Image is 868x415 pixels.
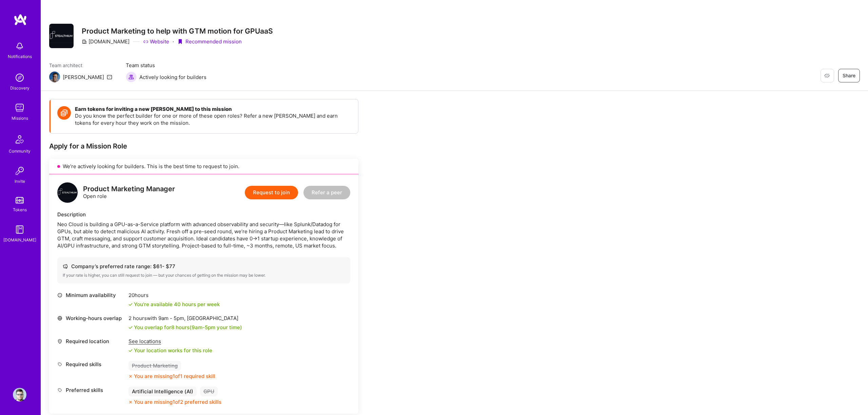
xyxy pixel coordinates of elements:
[57,211,350,218] div: Description
[12,115,28,122] div: Missions
[13,164,26,178] img: Invite
[129,338,212,345] div: See locations
[13,206,27,213] div: Tokens
[75,106,351,112] h4: Earn tokens for inviting a new [PERSON_NAME] to this mission
[57,388,62,393] i: icon Tag
[11,388,28,401] a: User Avatar
[57,182,78,203] img: logo
[83,185,175,200] div: Open role
[8,53,32,60] div: Notifications
[63,263,345,270] div: Company’s preferred rate range: $ 61 - $ 77
[57,338,125,345] div: Required location
[126,62,206,69] span: Team status
[82,38,130,45] div: [DOMAIN_NAME]
[129,347,212,354] div: Your location works for this role
[63,74,104,81] div: [PERSON_NAME]
[13,71,26,84] img: discovery
[134,373,215,380] div: You are missing 1 of 1 required skill
[15,178,25,185] div: Invite
[107,74,112,80] i: icon Mail
[63,264,68,269] i: icon Cash
[129,292,220,299] div: 20 hours
[57,362,62,367] i: icon Tag
[129,301,220,308] div: You're available 40 hours per week
[57,339,62,344] i: icon Location
[82,39,87,44] i: icon CompanyGray
[16,197,24,203] img: tokens
[200,387,218,396] div: GPU
[129,387,197,396] div: Artificial Intelligence (AI)
[173,38,174,45] div: ·
[49,142,358,151] div: Apply for a Mission Role
[14,14,27,26] img: logo
[843,72,855,79] span: Share
[177,38,242,45] div: Recommended mission
[824,73,830,78] i: icon EyeClosed
[192,324,215,331] span: 9am - 5pm
[13,101,26,115] img: teamwork
[13,39,26,53] img: bell
[139,74,206,81] span: Actively looking for builders
[3,236,36,243] div: [DOMAIN_NAME]
[129,361,181,371] div: Product Marketing
[129,400,133,404] i: icon CloseOrange
[134,324,242,331] div: You overlap for 8 hours ( your time)
[134,398,221,406] div: You are missing 1 of 2 preferred skills
[13,388,26,401] img: User Avatar
[57,361,125,368] div: Required skills
[82,27,273,35] h3: Product Marketing to help with GTM motion for GPUaaS
[57,221,350,249] div: Neo Cloud is building a GPU-as-a-Service platform with advanced observability and security—like S...
[129,374,133,378] i: icon CloseOrange
[303,186,350,199] button: Refer a peer
[57,387,125,394] div: Preferred skills
[57,316,62,321] i: icon World
[49,24,74,48] img: Company Logo
[157,315,187,321] span: 9am - 5pm ,
[13,223,26,236] img: guide book
[245,186,298,199] button: Request to join
[838,69,860,82] button: Share
[126,72,137,82] img: Actively looking for builders
[83,185,175,193] div: Product Marketing Manager
[49,72,60,82] img: Team Architect
[129,315,242,322] div: 2 hours with [GEOGRAPHIC_DATA]
[129,349,133,353] i: icon Check
[129,325,133,330] i: icon Check
[129,302,133,307] i: icon Check
[57,106,71,120] img: Token icon
[49,159,358,174] div: We’re actively looking for builders. This is the best time to request to join.
[12,131,28,147] img: Community
[63,273,345,278] div: If your rate is higher, you can still request to join — but your chances of getting on the missio...
[57,292,125,299] div: Minimum availability
[9,147,31,155] div: Community
[10,84,29,92] div: Discovery
[177,39,183,44] i: icon PurpleRibbon
[75,112,351,126] p: Do you know the perfect builder for one or more of these open roles? Refer a new [PERSON_NAME] an...
[57,293,62,298] i: icon Clock
[49,62,112,69] span: Team architect
[143,38,169,45] a: Website
[57,315,125,322] div: Working-hours overlap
